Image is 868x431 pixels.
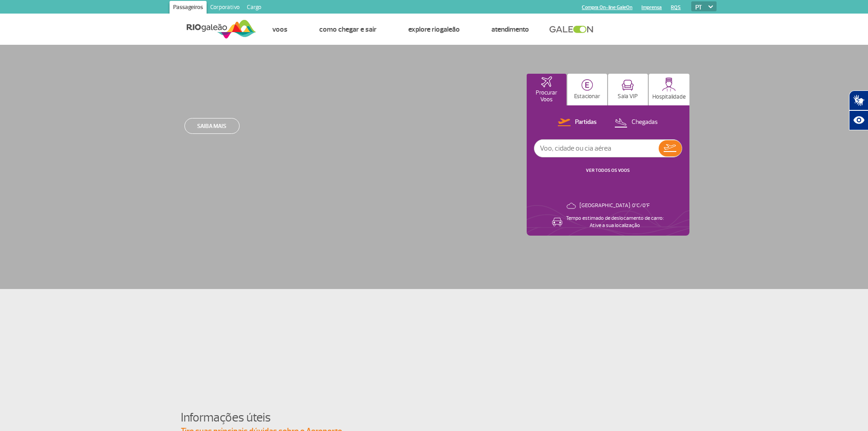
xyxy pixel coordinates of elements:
a: Como chegar e sair [319,25,377,34]
button: VER TODOS OS VOOS [583,167,632,174]
p: [GEOGRAPHIC_DATA]: 0°C/0°F [580,202,650,209]
div: Plugin de acessibilidade da Hand Talk. [849,90,868,130]
p: Hospitalidade [652,94,686,100]
input: Voo, cidade ou cia aérea [534,140,659,157]
a: Voos [272,25,288,34]
a: RQS [671,5,681,10]
a: Compra On-line GaleOn [582,5,632,10]
button: Partidas [555,117,599,128]
a: Saiba mais [184,118,240,134]
img: hospitality.svg [662,77,676,91]
h4: Informações úteis [181,409,687,426]
a: VER TODOS OS VOOS [586,167,630,173]
p: Partidas [575,118,597,127]
img: vipRoom.svg [622,80,634,91]
button: Hospitalidade [649,74,689,105]
button: Chegadas [612,117,660,128]
a: Passageiros [170,1,207,15]
button: Sala VIP [608,74,648,105]
p: Sala VIP [618,93,638,100]
button: Estacionar [567,74,607,105]
a: Explore RIOgaleão [408,25,460,34]
img: carParkingHome.svg [581,79,593,91]
a: Imprensa [642,5,662,10]
button: Procurar Voos [527,74,566,105]
a: Corporativo [207,1,243,15]
a: Atendimento [491,25,529,34]
p: Estacionar [574,93,600,100]
img: airplaneHomeActive.svg [541,76,552,87]
button: Abrir recursos assistivos. [849,110,868,130]
button: Abrir tradutor de língua de sinais. [849,90,868,110]
a: Cargo [243,1,265,15]
p: Chegadas [632,118,658,127]
p: Procurar Voos [531,90,562,103]
p: Tempo estimado de deslocamento de carro: Ative a sua localização [566,215,664,229]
